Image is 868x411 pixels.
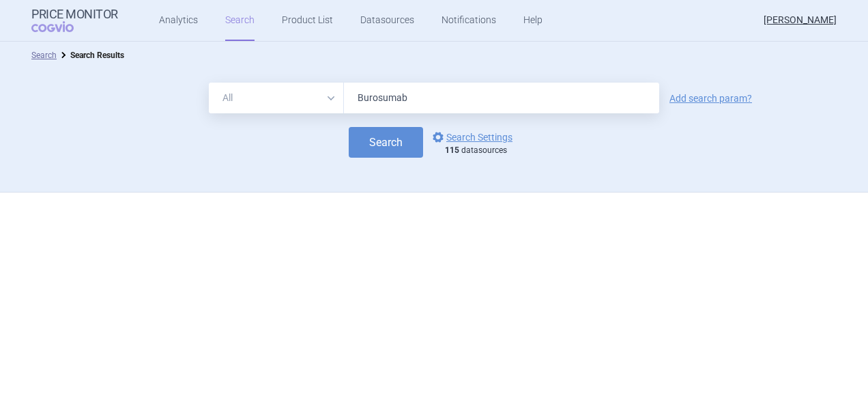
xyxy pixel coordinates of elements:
a: Price MonitorCOGVIO [31,8,118,33]
div: datasources [445,145,519,156]
a: Search [31,51,57,60]
strong: Search Results [70,51,124,60]
li: Search Results [57,48,124,62]
strong: Price Monitor [31,8,118,21]
a: Search Settings [430,129,512,145]
strong: 115 [445,145,459,155]
button: Search [349,127,423,158]
li: Search [31,48,57,62]
span: COGVIO [31,21,93,32]
a: Add search param? [669,94,752,103]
